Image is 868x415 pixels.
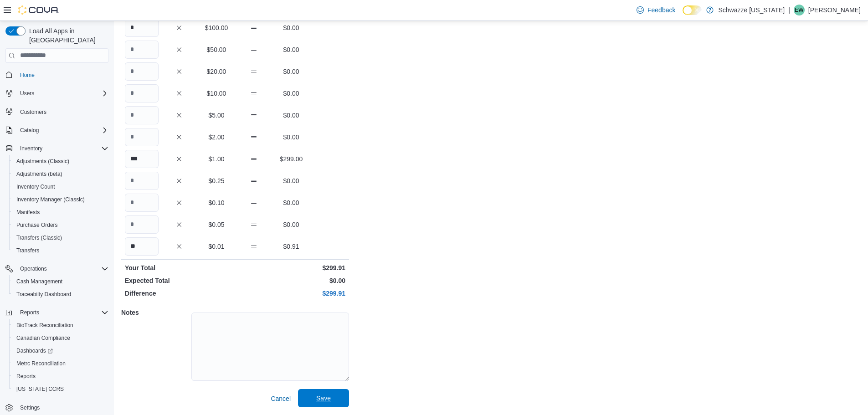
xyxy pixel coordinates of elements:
[794,5,805,15] div: Ehren Wood
[200,89,233,98] p: $10.00
[16,69,108,81] span: Home
[16,143,108,154] span: Inventory
[2,401,112,414] button: Settings
[16,402,43,413] a: Settings
[13,276,108,287] span: Cash Management
[13,194,108,205] span: Inventory Manager (Classic)
[20,127,39,134] span: Catalog
[16,170,62,178] span: Adjustments (beta)
[13,156,73,167] a: Adjustments (Classic)
[9,275,112,288] button: Cash Management
[200,67,233,76] p: $20.00
[16,247,39,254] span: Transfers
[647,5,675,15] span: Feedback
[16,307,108,318] span: Reports
[2,142,112,155] button: Inventory
[2,87,112,100] button: Users
[125,215,159,234] input: Quantity
[13,232,108,243] span: Transfers (Classic)
[9,357,112,370] button: Metrc Reconciliation
[13,194,88,205] a: Inventory Manager (Classic)
[13,345,108,356] span: Dashboards
[274,176,308,185] p: $0.00
[16,106,108,118] span: Customers
[20,108,46,116] span: Customers
[274,242,308,251] p: $0.91
[9,180,112,193] button: Inventory Count
[13,232,66,243] a: Transfers (Classic)
[200,176,233,185] p: $0.25
[16,158,69,165] span: Adjustments (Classic)
[125,128,159,146] input: Quantity
[200,111,233,120] p: $5.00
[13,358,108,369] span: Metrc Reconciliation
[16,322,73,329] span: BioTrack Reconciliation
[16,402,108,413] span: Settings
[20,265,47,272] span: Operations
[16,307,43,318] button: Reports
[2,124,112,137] button: Catalog
[9,344,112,357] a: Dashboards
[16,385,64,393] span: [US_STATE] CCRS
[274,45,308,54] p: $0.00
[2,262,112,275] button: Operations
[125,172,159,190] input: Quantity
[9,231,112,244] button: Transfers (Classic)
[16,263,108,274] span: Operations
[125,19,159,37] input: Quantity
[18,5,59,15] img: Cova
[683,5,702,15] input: Dark Mode
[9,206,112,219] button: Manifests
[274,220,308,229] p: $0.00
[274,133,308,142] p: $0.00
[788,5,790,15] p: |
[16,291,71,298] span: Traceabilty Dashboard
[16,221,58,229] span: Purchase Orders
[9,155,112,168] button: Adjustments (Classic)
[20,72,35,79] span: Home
[16,125,108,136] span: Catalog
[13,245,108,256] span: Transfers
[125,41,159,59] input: Quantity
[9,288,112,301] button: Traceabilty Dashboard
[13,156,108,167] span: Adjustments (Classic)
[16,278,62,285] span: Cash Management
[13,320,108,331] span: BioTrack Reconciliation
[13,371,108,382] span: Reports
[200,133,233,142] p: $2.00
[808,5,861,15] p: [PERSON_NAME]
[26,26,108,45] span: Load All Apps in [GEOGRAPHIC_DATA]
[13,207,108,218] span: Manifests
[795,5,803,15] span: EW
[316,394,331,403] span: Save
[16,347,53,354] span: Dashboards
[9,219,112,231] button: Purchase Orders
[200,242,233,251] p: $0.01
[2,105,112,118] button: Customers
[13,169,108,179] span: Adjustments (beta)
[274,154,308,164] p: $299.00
[125,150,159,168] input: Quantity
[13,345,56,356] a: Dashboards
[13,384,108,395] span: Washington CCRS
[13,220,108,231] span: Purchase Orders
[683,15,683,15] span: Dark Mode
[125,84,159,102] input: Quantity
[200,45,233,54] p: $50.00
[718,5,785,15] p: Schwazze [US_STATE]
[20,404,40,411] span: Settings
[13,384,67,395] a: [US_STATE] CCRS
[274,198,308,207] p: $0.00
[237,276,345,285] p: $0.00
[274,89,308,98] p: $0.00
[16,263,51,274] button: Operations
[237,263,345,272] p: $299.91
[16,70,38,81] a: Home
[9,244,112,257] button: Transfers
[13,276,66,287] a: Cash Management
[20,90,34,97] span: Users
[125,62,159,81] input: Quantity
[16,196,85,203] span: Inventory Manager (Classic)
[16,209,40,216] span: Manifests
[200,154,233,164] p: $1.00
